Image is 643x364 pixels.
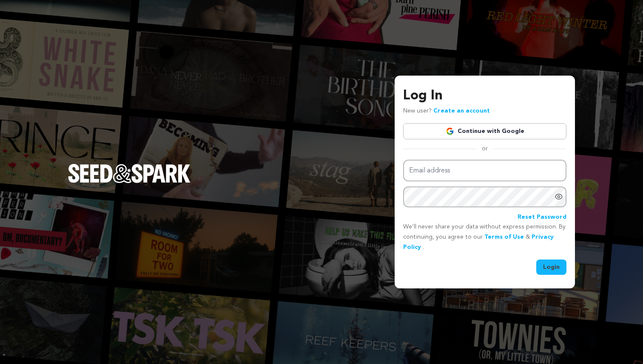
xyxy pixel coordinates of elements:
[555,192,563,201] a: Show password as plain text. Warning: this will display your password on the screen.
[68,164,191,200] a: Seed&Spark Homepage
[403,234,554,250] a: Privacy Policy
[518,212,566,223] a: Reset Password
[403,106,490,116] p: New user?
[484,234,524,240] a: Terms of Use
[433,108,490,114] a: Create an account
[68,164,191,183] img: Seed&Spark Logo
[403,222,566,252] p: We’ll never share your data without express permission. By continuing, you agree to our & .
[536,260,566,275] button: Login
[403,123,566,139] a: Continue with Google
[446,127,454,135] img: Google logo
[403,160,566,181] input: Email address
[403,86,566,106] h3: Log In
[477,144,493,153] span: or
